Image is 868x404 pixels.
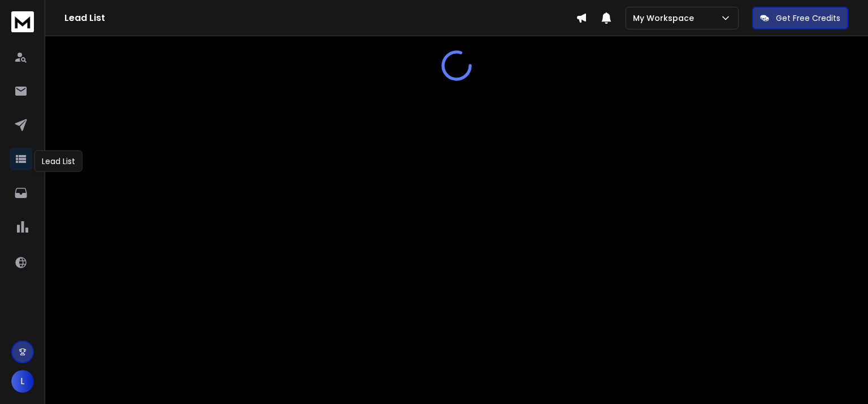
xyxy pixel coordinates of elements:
p: Get Free Credits [776,12,840,24]
button: L [11,370,34,393]
button: Get Free Credits [752,7,848,29]
h1: Lead List [64,11,576,25]
p: My Workspace [633,12,698,24]
div: Lead List [34,151,83,172]
img: logo [11,11,34,32]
